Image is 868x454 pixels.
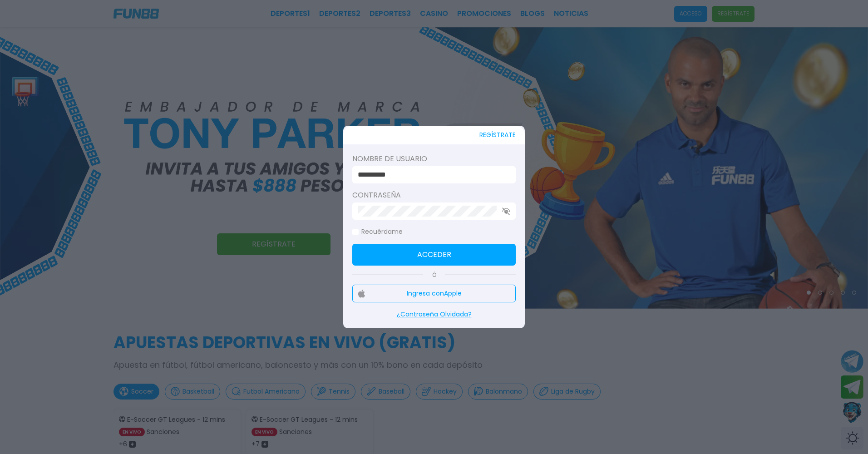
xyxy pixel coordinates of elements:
[352,271,516,279] p: Ó
[352,285,516,302] button: Ingresa conApple
[352,190,516,201] label: Contraseña
[352,310,516,319] p: ¿Contraseña Olvidada?
[479,126,516,144] button: REGÍSTRATE
[352,153,516,164] label: Nombre de usuario
[352,244,516,266] button: Acceder
[352,227,403,237] label: Recuérdame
